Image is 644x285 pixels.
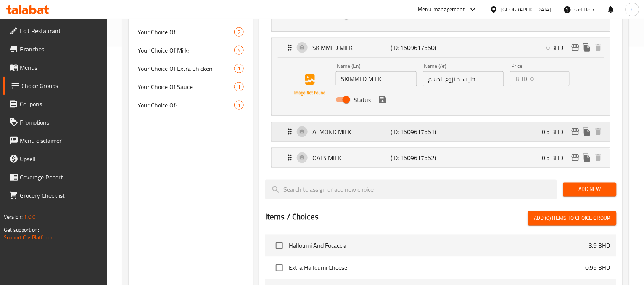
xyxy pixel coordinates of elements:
[234,82,244,91] div: Choices
[581,152,592,163] button: duplicate
[265,211,319,223] h2: Items / Choices
[3,22,108,40] a: Edit Restaurant
[272,148,610,167] div: Expand
[20,63,101,72] span: Menus
[138,46,234,55] span: Your Choice Of Milk:
[20,136,101,145] span: Menu disclaimer
[581,126,592,138] button: duplicate
[129,59,253,78] div: Your Choice Of Extra Chicken1
[129,96,253,114] div: Your Choice Of:1
[20,154,101,163] span: Upsell
[391,127,443,136] p: (ID: 1509617551)
[272,122,610,141] div: Expand
[534,214,610,223] span: Add (0) items to choice group
[271,238,287,254] span: Select choice
[592,126,604,138] button: delete
[3,131,108,150] a: Menu disclaimer
[235,29,243,36] span: 2
[138,82,234,91] span: Your Choice Of Sauce
[20,26,101,35] span: Edit Restaurant
[3,186,108,205] a: Grocery Checklist
[265,180,557,199] input: search
[129,41,253,59] div: Your Choice Of Milk:4
[21,81,101,90] span: Choice Groups
[20,173,101,182] span: Coverage Report
[285,61,334,109] img: SKIMMED MILK
[24,212,35,222] span: 1.0.0
[312,153,391,162] p: OATS MILK
[377,94,388,106] button: save
[235,83,243,91] span: 1
[235,102,243,109] span: 1
[20,191,101,200] span: Grocery Checklist
[3,168,108,186] a: Coverage Report
[235,47,243,54] span: 4
[235,65,243,72] span: 1
[3,77,108,95] a: Choice Groups
[581,42,592,53] button: duplicate
[3,150,108,168] a: Upsell
[542,127,570,136] p: 0.5 BHD
[563,183,617,197] button: Add New
[423,71,504,86] input: Enter name Ar
[265,119,617,145] li: Expand
[354,11,371,20] span: Status
[234,101,244,110] div: Choices
[271,260,287,276] span: Select choice
[569,185,610,194] span: Add New
[129,23,253,41] div: Your Choice Of:2
[272,38,610,57] div: Expand
[391,43,443,52] p: (ID: 1509617550)
[20,45,101,54] span: Branches
[515,74,527,83] p: BHD
[4,232,52,242] a: Support.OpsPlatform
[530,71,569,86] input: Please enter price
[3,113,108,131] a: Promotions
[4,225,39,235] span: Get support on:
[138,64,234,73] span: Your Choice Of Extra Chicken
[570,126,581,138] button: edit
[3,95,108,113] a: Coupons
[586,263,610,272] p: 0.95 BHD
[3,58,108,77] a: Menus
[234,46,244,55] div: Choices
[129,78,253,96] div: Your Choice Of Sauce1
[391,153,443,162] p: (ID: 1509617552)
[138,101,234,110] span: Your Choice Of:
[418,5,465,14] div: Menu-management
[354,95,371,104] span: Status
[312,43,391,52] p: SKIMMED MILK
[4,212,23,222] span: Version:
[265,145,617,171] li: Expand
[3,40,108,58] a: Branches
[592,152,604,163] button: delete
[592,42,604,53] button: delete
[528,211,617,226] button: Add (0) items to choice group
[501,5,551,14] div: [GEOGRAPHIC_DATA]
[312,127,391,136] p: ALMOND MILK
[289,241,589,250] span: Halloumi And Focaccia
[570,42,581,53] button: edit
[542,153,570,162] p: 0.5 BHD
[336,71,417,86] input: Enter name En
[20,118,101,127] span: Promotions
[138,27,234,37] span: Your Choice Of:
[20,99,101,109] span: Coupons
[289,263,586,272] span: Extra Halloumi Cheese
[265,35,617,119] li: ExpandSKIMMED MILKName (En)Name (Ar)PriceBHDStatussave
[234,64,244,73] div: Choices
[589,241,610,250] p: 3.9 BHD
[570,152,581,163] button: edit
[234,27,244,37] div: Choices
[631,5,634,14] span: h
[547,43,570,52] p: 0 BHD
